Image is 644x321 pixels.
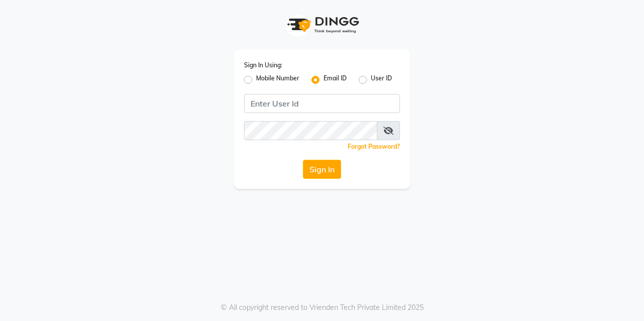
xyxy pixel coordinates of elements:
[244,94,400,113] input: Username
[244,121,377,140] input: Username
[282,10,362,40] img: logo1.svg
[371,74,392,86] label: User ID
[303,160,341,179] button: Sign In
[256,74,299,86] label: Mobile Number
[244,61,282,70] label: Sign In Using:
[348,143,400,150] a: Forgot Password?
[324,74,347,86] label: Email ID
